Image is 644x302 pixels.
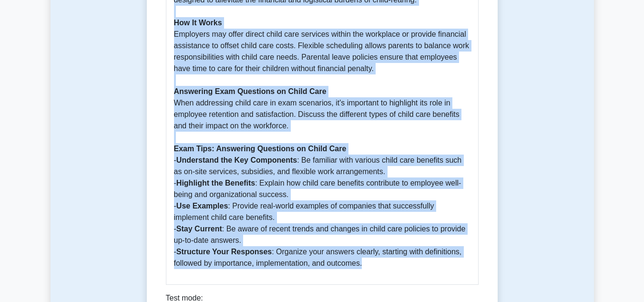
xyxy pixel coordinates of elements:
b: Stay Current [176,225,222,233]
b: Highlight the Benefits [176,179,255,187]
b: Answering Exam Questions on Child Care [174,87,327,95]
b: Structure Your Responses [176,248,272,256]
b: Use Examples [176,202,228,210]
b: Exam Tips: Answering Questions on Child Care [174,145,347,153]
b: How It Works [174,19,222,27]
b: Understand the Key Components [176,156,297,164]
